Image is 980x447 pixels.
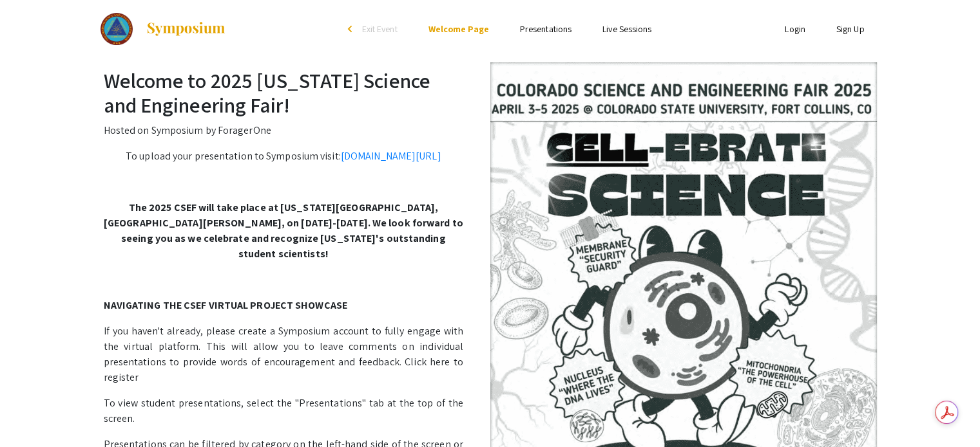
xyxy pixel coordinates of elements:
strong: NAVIGATING THE CSEF VIRTUAL PROJECT SHOWCASE [104,298,347,312]
h2: Welcome to 2025 [US_STATE] Science and Engineering Fair! [104,68,877,118]
img: 2025 Colorado Science and Engineering Fair [101,13,133,45]
a: Sign Up [836,23,865,35]
p: To view student presentations, select the "Presentations" tab at the top of the screen. [104,396,877,426]
span: Exit Event [362,23,398,35]
p: Hosted on Symposium by ForagerOne [104,123,877,138]
a: Login [785,23,805,35]
a: [DOMAIN_NAME][URL] [341,149,441,163]
strong: The 2025 CSEF will take place at [US_STATE][GEOGRAPHIC_DATA], [GEOGRAPHIC_DATA][PERSON_NAME], on ... [104,201,463,260]
a: Welcome Page [428,23,489,35]
a: Presentations [520,23,572,35]
p: To upload your presentation to Symposium visit: [104,149,877,164]
img: Symposium by ForagerOne [146,21,226,37]
a: 2025 Colorado Science and Engineering Fair [101,13,227,45]
p: If you haven't already, please create a Symposium account to fully engage with the virtual platfo... [104,324,877,385]
a: Live Sessions [602,23,651,35]
div: arrow_back_ios [348,25,356,33]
